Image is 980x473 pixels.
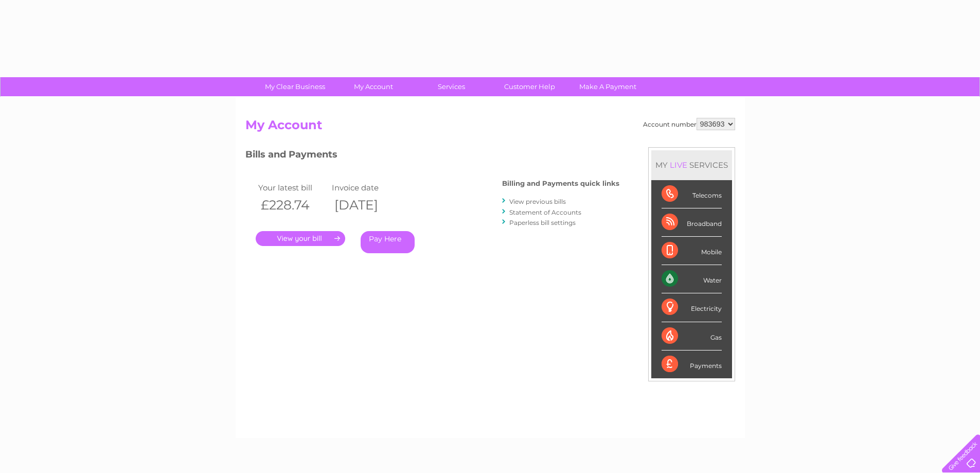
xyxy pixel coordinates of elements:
h3: Bills and Payments [245,147,619,165]
h4: Billing and Payments quick links [502,180,619,187]
div: Payments [662,351,722,378]
div: Electricity [662,293,722,322]
a: . [256,231,345,246]
a: My Clear Business [253,77,337,96]
h2: My Account [245,118,735,137]
div: MY SERVICES [651,150,732,180]
div: Mobile [662,237,722,265]
a: Customer Help [487,77,572,96]
a: Make A Payment [565,77,650,96]
div: Account number [643,118,735,130]
td: Your latest bill [256,181,330,195]
div: LIVE [668,160,689,170]
a: My Account [331,77,416,96]
a: Pay Here [361,231,415,253]
th: [DATE] [329,195,403,216]
a: Statement of Accounts [509,208,581,216]
td: Invoice date [329,181,403,195]
div: Gas [662,322,722,351]
th: £228.74 [256,195,330,216]
a: View previous bills [509,198,566,205]
a: Paperless bill settings [509,219,576,226]
div: Broadband [662,208,722,237]
a: Services [409,77,494,96]
div: Water [662,265,722,293]
div: Telecoms [662,180,722,208]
